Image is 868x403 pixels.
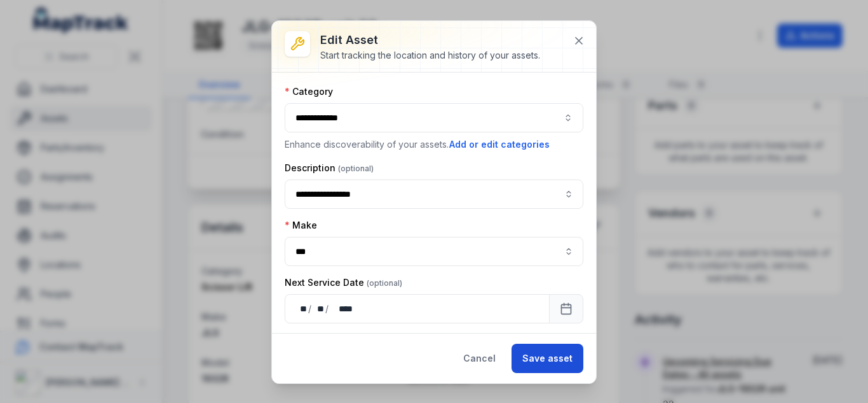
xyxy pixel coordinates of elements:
[449,138,550,152] button: Add or edit categories
[285,237,583,266] input: asset-edit:cf[9e2fc107-2520-4a87-af5f-f70990c66785]-label
[512,344,583,373] button: Save asset
[320,49,540,62] div: Start tracking the location and history of your assets.
[285,219,317,232] label: Make
[330,302,354,315] div: year,
[308,302,313,315] div: /
[325,302,330,315] div: /
[285,138,583,152] p: Enhance discoverability of your assets.
[452,344,506,373] button: Cancel
[320,31,540,49] h3: Edit asset
[285,162,374,174] label: Description
[285,85,333,98] label: Category
[313,302,325,315] div: month,
[295,302,308,315] div: day,
[285,276,402,289] label: Next Service Date
[549,294,583,323] button: Calendar
[285,180,583,209] input: asset-edit:description-label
